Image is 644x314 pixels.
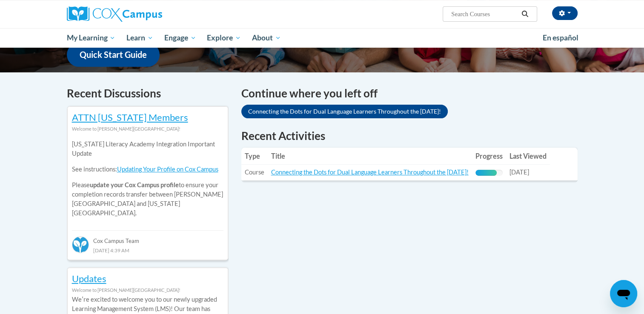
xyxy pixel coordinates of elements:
a: Connecting the Dots for Dual Language Learners Throughout the [DATE]! [271,168,469,176]
span: Course [245,168,264,176]
div: [DATE] 4:39 AM [72,245,223,255]
a: Quick Start Guide [67,43,160,67]
img: Cox Campus [67,6,162,22]
a: Explore [201,28,246,48]
a: En español [537,29,584,47]
input: Search Courses [450,9,518,19]
button: Search [518,9,531,19]
div: Please to ensure your completion records transfer between [PERSON_NAME][GEOGRAPHIC_DATA] and [US_... [72,134,223,224]
a: ATTN [US_STATE] Members [72,111,188,123]
iframe: Button to launch messaging window [610,280,637,307]
span: [DATE] [509,168,529,176]
a: Updating Your Profile on Cox Campus [117,166,218,173]
h4: Continue where you left off [241,85,578,102]
a: Learn [121,28,159,48]
div: Main menu [54,28,590,48]
span: Learn [126,33,153,43]
div: Progress, % [475,170,497,176]
p: [US_STATE] Literacy Academy Integration Important Update [72,140,223,158]
span: My Learning [66,33,115,43]
h4: Recent Discussions [67,85,229,102]
a: My Learning [61,28,121,48]
span: Engage [164,33,196,43]
a: Updates [72,273,106,284]
button: Account Settings [552,6,578,20]
p: See instructions: [72,165,223,174]
div: Welcome to [PERSON_NAME][GEOGRAPHIC_DATA]! [72,124,223,134]
th: Type [241,148,268,165]
th: Progress [472,148,506,165]
h1: Recent Activities [241,128,578,143]
span: About [252,33,281,43]
b: update your Cox Campus profile [90,181,179,188]
th: Last Viewed [506,148,550,165]
img: Cox Campus Team [72,236,89,253]
a: Engage [159,28,202,48]
span: Explore [207,33,241,43]
a: Cox Campus [67,6,229,22]
a: About [246,28,286,48]
th: Title [268,148,472,165]
div: Cox Campus Team [72,230,223,245]
span: En español [543,33,578,42]
div: Welcome to [PERSON_NAME][GEOGRAPHIC_DATA]! [72,285,223,295]
a: Connecting the Dots for Dual Language Learners Throughout the [DATE]! [241,105,448,118]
